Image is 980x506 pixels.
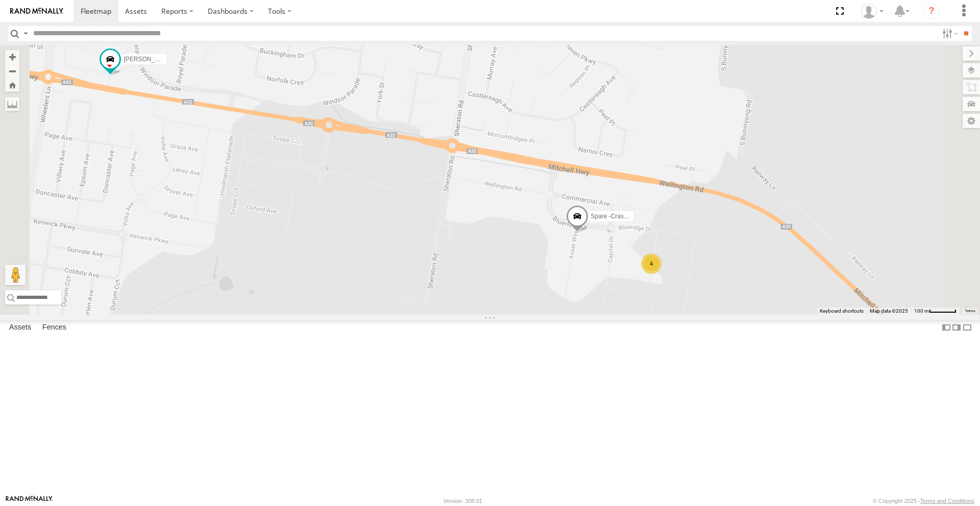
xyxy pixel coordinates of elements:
div: Kane McDermott [857,4,887,19]
label: Dock Summary Table to the Right [951,320,962,335]
label: Measure [5,97,19,111]
div: © Copyright 2025 - [873,498,974,504]
div: Version: 308.01 [444,498,482,504]
button: Zoom Home [5,78,19,92]
button: Map scale: 100 m per 50 pixels [911,308,960,315]
label: Hide Summary Table [962,320,972,335]
a: Visit our Website [6,496,53,506]
span: Map data ©2025 [870,308,908,314]
label: Map Settings [963,114,980,128]
button: Drag Pegman onto the map to open Street View [5,265,26,285]
button: Keyboard shortcuts [820,308,864,315]
span: [PERSON_NAME] [124,55,174,62]
button: Zoom in [5,50,19,64]
a: Terms and Conditions [920,498,974,504]
label: Fences [37,320,71,335]
span: Spare -Crashed [591,213,634,220]
label: Assets [4,320,36,335]
span: 100 m [914,308,929,314]
label: Search Query [21,26,30,41]
button: Zoom out [5,64,19,78]
i: ? [923,3,940,19]
img: rand-logo.svg [10,8,63,15]
a: Terms (opens in new tab) [965,309,975,313]
label: Dock Summary Table to the Left [941,320,951,335]
div: 4 [641,254,661,274]
label: Search Filter Options [938,26,960,41]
